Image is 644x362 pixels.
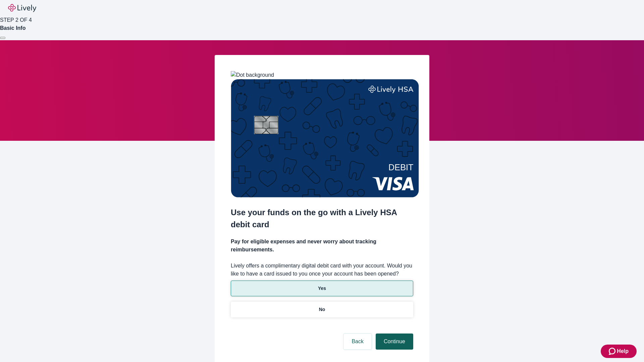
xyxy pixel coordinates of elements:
[231,238,413,254] h4: Pay for eligible expenses and never worry about tracking reimbursements.
[343,334,372,350] button: Back
[376,334,413,350] button: Continue
[601,345,637,358] button: Zendesk support iconHelp
[617,347,629,355] span: Help
[231,206,413,231] h2: Use your funds on the go with a Lively HSA debit card
[231,79,419,197] img: Debit card
[8,4,36,12] img: Lively
[231,262,413,278] label: Lively offers a complimentary digital debit card with your account. Would you like to have a card...
[609,347,617,355] svg: Zendesk support icon
[231,71,274,79] img: Dot background
[231,302,413,317] button: No
[318,285,326,292] p: Yes
[319,306,325,313] p: No
[231,281,413,296] button: Yes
